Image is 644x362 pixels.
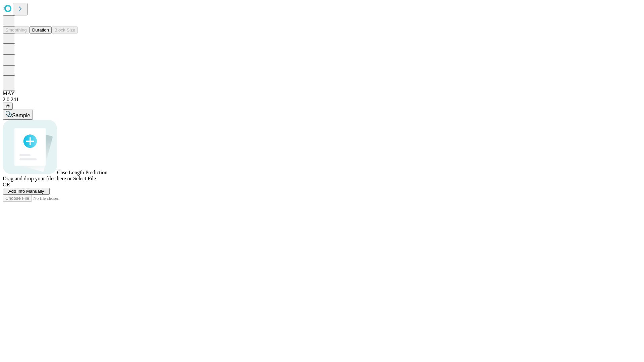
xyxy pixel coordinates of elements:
[12,113,30,118] span: Sample
[30,26,52,34] button: Duration
[3,176,72,181] span: Drag and drop your files here or
[57,170,107,175] span: Case Length Prediction
[3,90,641,97] div: MAY
[3,97,641,103] div: 2.0.241
[3,103,13,110] button: @
[3,188,50,195] button: Add Info Manually
[5,104,10,109] span: @
[3,110,33,120] button: Sample
[3,26,30,34] button: Smoothing
[8,189,44,194] span: Add Info Manually
[73,176,96,181] span: Select File
[3,182,10,187] span: OR
[52,26,78,34] button: Block Size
